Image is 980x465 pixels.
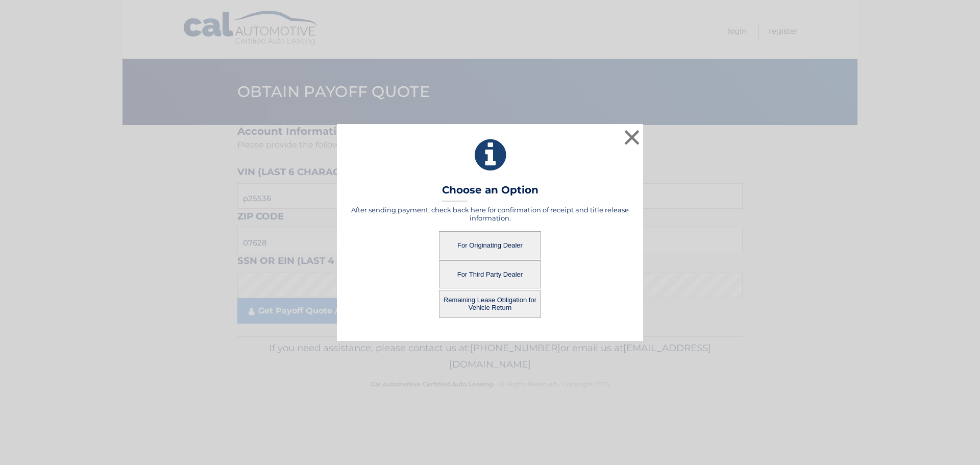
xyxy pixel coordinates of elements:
button: For Third Party Dealer [439,260,541,288]
h5: After sending payment, check back here for confirmation of receipt and title release information. [350,206,630,222]
button: Remaining Lease Obligation for Vehicle Return [439,290,541,318]
h3: Choose an Option [442,184,538,202]
button: For Originating Dealer [439,231,541,259]
button: × [622,127,642,148]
